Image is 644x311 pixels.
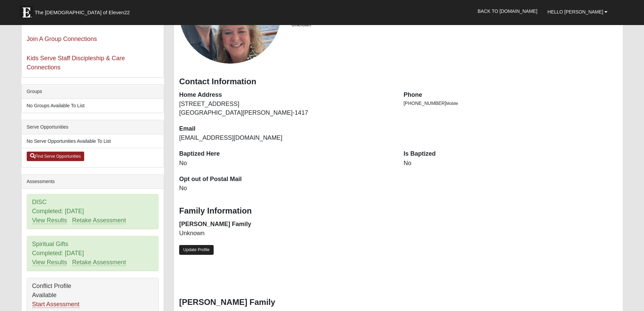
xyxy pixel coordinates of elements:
div: Groups [22,85,164,99]
dd: No [179,159,393,168]
h3: [PERSON_NAME] Family [179,297,618,307]
dd: Unknown [179,229,393,238]
a: The [DEMOGRAPHIC_DATA] of Eleven22 [16,2,151,19]
dd: [EMAIL_ADDRESS][DOMAIN_NAME] [179,134,393,142]
dt: Home Address [179,91,393,99]
dd: No [179,184,393,193]
div: Assessments [22,175,164,189]
img: Eleven22 logo [20,6,33,19]
div: Serve Opportunities [22,120,164,134]
a: Update Profile [179,245,214,255]
span: Hello [PERSON_NAME] [548,9,603,15]
div: DISC Completed: [DATE] [27,194,158,229]
dt: Is Baptized [404,150,618,158]
h3: Contact Information [179,77,618,87]
dt: Phone [404,91,618,99]
a: View Results [32,217,67,224]
a: View Results [32,259,67,266]
dt: Opt out of Postal Mail [179,175,393,184]
a: Retake Assessment [72,217,126,224]
a: Back to [DOMAIN_NAME] [473,3,543,20]
dd: [STREET_ADDRESS] [GEOGRAPHIC_DATA][PERSON_NAME]-1417 [179,100,393,117]
dt: Baptized Here [179,150,393,158]
a: Join A Group Connections [27,36,97,42]
span: The [DEMOGRAPHIC_DATA] of Eleven22 [35,9,130,16]
span: Mobile [446,101,458,106]
a: Find Serve Opportunities [27,152,85,161]
li: [PHONE_NUMBER] [404,100,618,107]
dd: No [404,159,618,168]
a: Retake Assessment [72,259,126,266]
li: No Groups Available To List [22,99,164,113]
a: Hello [PERSON_NAME] [543,3,613,20]
li: No Serve Opportunities Available To List [22,134,164,148]
a: Start Assessment [32,301,79,308]
dt: [PERSON_NAME] Family [179,220,393,229]
h3: Family Information [179,206,618,216]
div: Spiritual Gifts Completed: [DATE] [27,236,158,271]
dt: Email [179,125,393,133]
a: Kids Serve Staff Discipleship & Care Connections [27,55,125,71]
